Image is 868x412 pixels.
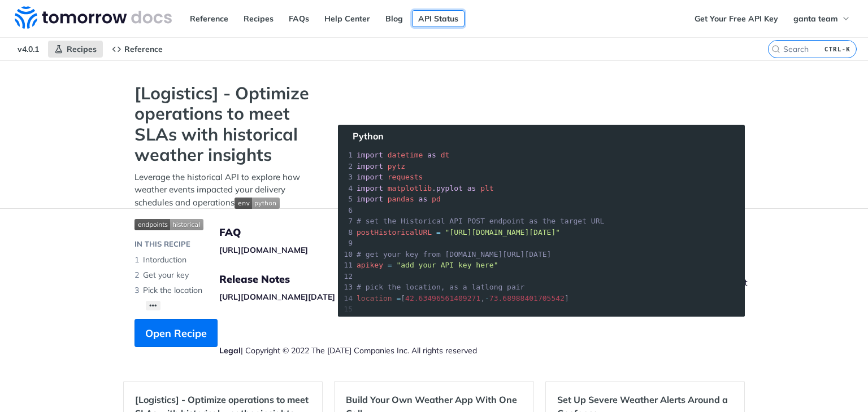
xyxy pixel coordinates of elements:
[379,10,409,27] a: Blog
[134,239,190,250] div: IN THIS RECIPE
[11,41,45,58] span: v4.0.1
[184,10,235,27] a: Reference
[67,44,97,54] span: Recipes
[771,45,780,54] svg: Search
[134,283,315,298] li: Pick the location
[134,217,315,230] span: Expand image
[145,326,207,341] span: Open Recipe
[237,10,280,27] a: Recipes
[787,10,857,27] button: ganta team
[146,301,160,310] button: •••
[134,319,218,347] button: Open Recipe
[134,83,315,165] strong: [Logistics] - Optimize operations to meet SLAs with historical weather insights
[793,14,838,24] span: ganta team
[235,197,280,208] span: Expand image
[124,44,163,54] span: Reference
[822,43,853,55] kbd: CTRL-K
[688,10,784,27] a: Get Your Free API Key
[15,6,172,29] img: Tomorrow.io Weather API Docs
[412,10,465,27] a: API Status
[134,219,203,230] img: endpoint
[318,10,376,27] a: Help Center
[134,268,315,283] li: Get your key
[48,41,103,58] a: Recipes
[235,198,280,209] img: env
[283,10,315,27] a: FAQs
[106,41,169,58] a: Reference
[134,171,315,209] p: Leverage the historical API to explore how weather events impacted your delivery schedules and op...
[134,252,315,268] li: Intorduction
